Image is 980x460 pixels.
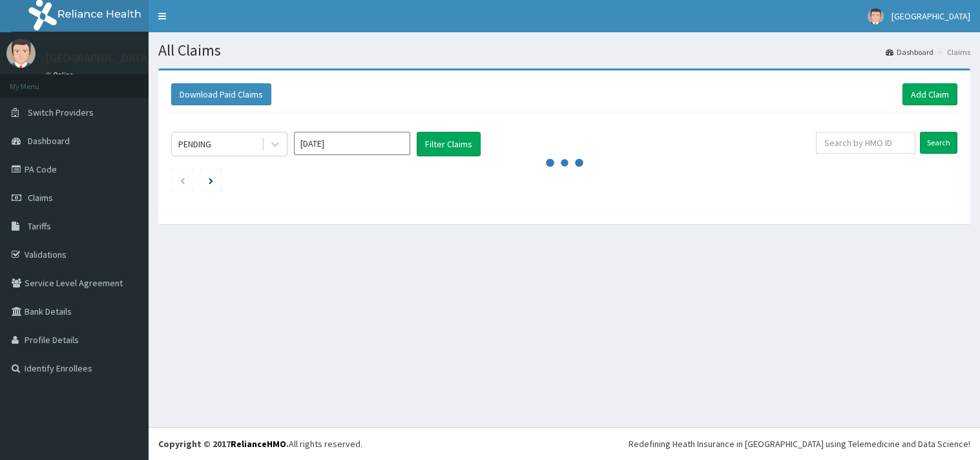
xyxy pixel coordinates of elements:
[816,132,915,154] input: Search by HMO ID
[45,70,76,79] a: Online
[158,42,970,59] h1: All Claims
[28,220,51,232] span: Tariffs
[868,8,884,25] img: User Image
[935,47,970,57] li: Claims
[28,192,53,204] span: Claims
[886,47,933,57] a: Dashboard
[180,174,185,186] a: Previous page
[920,132,957,154] input: Search
[178,138,211,151] div: PENDING
[28,107,94,118] span: Switch Providers
[231,438,286,450] a: RelianceHMO
[158,438,289,450] strong: Copyright © 2017 .
[417,132,481,156] button: Filter Claims
[6,39,36,68] img: User Image
[209,174,213,186] a: Next page
[45,52,152,64] p: [GEOGRAPHIC_DATA]
[149,427,980,460] footer: All rights reserved.
[891,10,970,22] span: [GEOGRAPHIC_DATA]
[171,83,271,105] button: Download Paid Claims
[545,143,584,182] svg: audio-loading
[629,437,970,450] div: Redefining Heath Insurance in [GEOGRAPHIC_DATA] using Telemedicine and Data Science!
[28,135,70,147] span: Dashboard
[294,132,410,155] input: Select Month and Year
[902,83,957,105] a: Add Claim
